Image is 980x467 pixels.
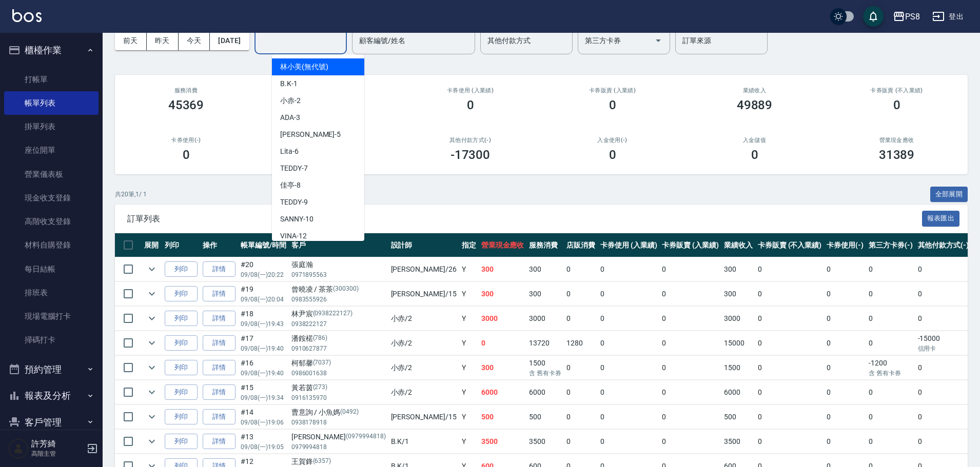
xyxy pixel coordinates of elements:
[479,233,527,257] th: 營業現金應收
[755,405,824,429] td: 0
[4,138,99,162] a: 座位開單
[165,335,198,351] button: 列印
[869,369,913,378] p: 含 舊有卡券
[280,62,328,72] span: 林小美 (無代號)
[203,409,236,425] a: 詳情
[203,384,236,400] a: 詳情
[479,380,527,404] td: 6000
[755,307,824,331] td: 0
[564,380,598,404] td: 0
[238,307,289,331] td: #18
[144,434,160,449] button: expand row
[824,430,866,454] td: 0
[238,430,289,454] td: #13
[4,37,99,64] button: 櫃檯作業
[179,31,210,50] button: 今天
[659,257,721,281] td: 0
[280,146,299,157] span: Lita -6
[915,282,972,306] td: 0
[291,407,386,418] div: 曹意詢 / 小魚媽
[280,112,300,123] span: ADA -3
[479,405,527,429] td: 500
[915,331,972,355] td: -15000
[838,137,955,144] h2: 營業現金應收
[930,187,968,202] button: 全部展開
[144,335,160,351] button: expand row
[280,197,308,208] span: TEDDY -9
[388,233,459,257] th: 設計師
[8,438,29,459] img: Person
[291,309,386,319] div: 林尹宸
[144,286,160,301] button: expand row
[210,31,249,50] button: [DATE]
[291,295,386,304] p: 0983555926
[564,405,598,429] td: 0
[479,356,527,380] td: 300
[241,442,286,452] p: 09/08 (一) 19:05
[388,331,459,355] td: 小赤 /2
[598,233,660,257] th: 卡券使用 (入業績)
[526,307,564,331] td: 3000
[31,449,84,458] p: 高階主管
[168,98,204,112] h3: 45369
[203,335,236,351] a: 詳情
[755,356,824,380] td: 0
[598,430,660,454] td: 0
[238,233,289,257] th: 帳單編號/時間
[915,430,972,454] td: 0
[721,233,755,257] th: 業績收入
[388,380,459,404] td: 小赤 /2
[291,432,386,442] div: [PERSON_NAME]
[650,32,667,49] button: Open
[144,360,160,375] button: expand row
[863,6,884,27] button: save
[721,307,755,331] td: 3000
[564,356,598,380] td: 0
[4,186,99,210] a: 現金收支登錄
[280,129,341,140] span: [PERSON_NAME] -5
[144,311,160,326] button: expand row
[598,257,660,281] td: 0
[526,233,564,257] th: 服務消費
[238,257,289,281] td: #20
[238,282,289,306] td: #19
[165,360,198,376] button: 列印
[479,331,527,355] td: 0
[241,369,286,378] p: 09/08 (一) 19:40
[4,257,99,281] a: 每日結帳
[721,356,755,380] td: 1500
[165,311,198,327] button: 列印
[291,393,386,402] p: 0916135970
[291,333,386,344] div: 潘銨楉
[824,307,866,331] td: 0
[127,137,245,144] h2: 卡券使用(-)
[918,344,969,353] p: 信用卡
[459,356,479,380] td: Y
[203,311,236,327] a: 詳情
[659,380,721,404] td: 0
[459,430,479,454] td: Y
[4,91,99,115] a: 帳單列表
[526,331,564,355] td: 13720
[659,356,721,380] td: 0
[238,331,289,355] td: #17
[755,233,824,257] th: 卡券販賣 (不入業績)
[609,98,616,112] h3: 0
[241,270,286,279] p: 09/08 (一) 20:22
[838,87,955,94] h2: 卡券販賣 (不入業績)
[598,331,660,355] td: 0
[4,163,99,186] a: 營業儀表板
[866,356,915,380] td: -1200
[165,409,198,425] button: 列印
[721,430,755,454] td: 3500
[238,380,289,404] td: #15
[866,405,915,429] td: 0
[4,304,99,328] a: 現場電腦打卡
[280,163,308,174] span: TEDDY -7
[147,31,179,50] button: 昨天
[313,456,331,467] p: (6357)
[824,233,866,257] th: 卡券使用(-)
[200,233,238,257] th: 操作
[411,137,529,144] h2: 其他付款方式(-)
[659,331,721,355] td: 0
